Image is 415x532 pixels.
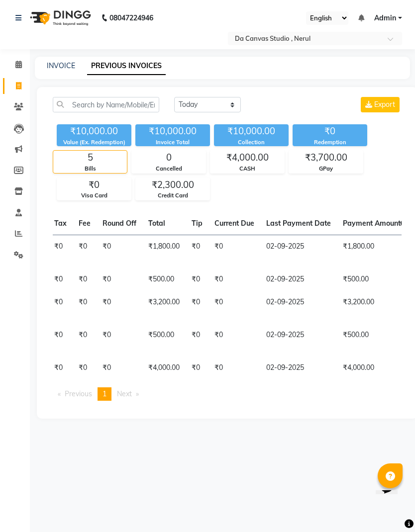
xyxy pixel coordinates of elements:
[48,235,73,268] td: ₹0
[210,151,284,165] div: ₹4,000.00
[135,124,210,138] div: ₹10,000.00
[47,61,75,70] a: INVOICE
[214,138,289,147] div: Collection
[97,324,142,356] td: ₹0
[48,324,73,356] td: ₹0
[103,219,136,228] span: Round Off
[97,268,142,291] td: ₹0
[260,356,337,379] td: 02-09-2025
[103,389,106,398] span: 1
[53,387,402,401] nav: Pagination
[337,291,414,324] td: ₹3,200.00
[208,291,260,324] td: ₹0
[148,219,165,228] span: Total
[117,389,132,398] span: Next
[136,178,209,192] div: ₹2,300.00
[260,235,337,268] td: 02-09-2025
[260,291,337,324] td: 02-09-2025
[337,324,414,356] td: ₹500.00
[266,219,331,228] span: Last Payment Date
[374,100,395,109] span: Export
[186,291,208,324] td: ₹0
[57,191,131,200] div: Visa Card
[214,219,254,228] span: Current Due
[48,268,73,291] td: ₹0
[210,165,284,173] div: CASH
[48,356,73,379] td: ₹0
[53,151,127,165] div: 5
[186,356,208,379] td: ₹0
[73,324,97,356] td: ₹0
[208,268,260,291] td: ₹0
[54,219,67,228] span: Tax
[142,235,186,268] td: ₹1,800.00
[208,356,260,379] td: ₹0
[73,235,97,268] td: ₹0
[73,268,97,291] td: ₹0
[289,151,363,165] div: ₹3,700.00
[260,268,337,291] td: 02-09-2025
[79,219,91,228] span: Fee
[25,4,94,32] img: logo
[65,389,92,398] span: Previous
[48,291,73,324] td: ₹0
[57,124,131,138] div: ₹10,000.00
[337,235,414,268] td: ₹1,800.00
[73,291,97,324] td: ₹0
[214,124,289,138] div: ₹10,000.00
[136,191,209,200] div: Credit Card
[57,138,131,147] div: Value (Ex. Redemption)
[289,165,363,173] div: GPay
[97,356,142,379] td: ₹0
[372,490,405,522] iframe: chat widget
[97,291,142,324] td: ₹0
[142,356,186,379] td: ₹4,000.00
[208,235,260,268] td: ₹0
[142,324,186,356] td: ₹500.00
[73,356,97,379] td: ₹0
[374,13,396,23] span: Admin
[343,219,408,228] span: Payment Amount
[132,165,206,173] div: Cancelled
[57,178,131,192] div: ₹0
[186,268,208,291] td: ₹0
[260,324,337,356] td: 02-09-2025
[293,124,367,138] div: ₹0
[142,291,186,324] td: ₹3,200.00
[192,219,203,228] span: Tip
[53,97,159,112] input: Search by Name/Mobile/Email/Invoice No
[186,324,208,356] td: ₹0
[361,97,400,112] button: Export
[135,138,210,147] div: Invoice Total
[53,165,127,173] div: Bills
[337,268,414,291] td: ₹500.00
[208,324,260,356] td: ₹0
[142,268,186,291] td: ₹500.00
[87,57,166,75] a: PREVIOUS INVOICES
[337,356,414,379] td: ₹4,000.00
[132,151,206,165] div: 0
[97,235,142,268] td: ₹0
[293,138,367,147] div: Redemption
[186,235,208,268] td: ₹0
